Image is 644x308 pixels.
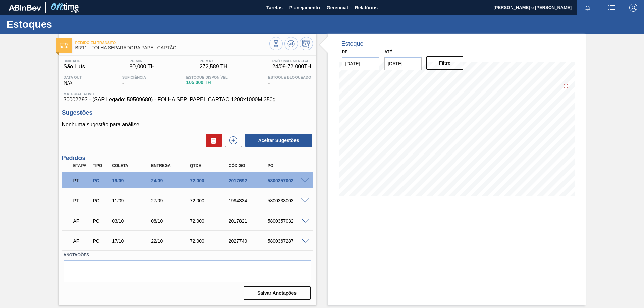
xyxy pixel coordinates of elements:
span: Planejamento [289,4,320,12]
span: Próxima Entrega [272,59,311,63]
span: PE MIN [129,59,154,63]
div: Coleta [110,163,154,168]
div: 27/09/2025 [149,198,193,203]
button: Atualizar Gráfico [284,37,298,50]
span: 105,000 TH [186,80,228,85]
div: 11/09/2025 [110,198,154,203]
div: Aguardando Faturamento [72,213,92,228]
p: AF [73,238,90,244]
div: 2027740 [227,238,271,244]
div: 5800333003 [266,198,310,203]
span: Material ativo [64,92,311,96]
span: PE MAX [200,59,227,63]
span: Suficiência [122,75,146,79]
div: 72,000 [188,178,232,183]
div: - [266,75,313,86]
label: Até [384,50,392,54]
button: Visão Geral dos Estoques [269,37,283,50]
div: 2017692 [227,178,271,183]
button: Salvar Anotações [244,286,311,300]
div: Código [227,163,271,168]
div: 1994334 [227,198,271,203]
label: Anotações [64,250,311,260]
p: PT [73,198,90,203]
div: Entrega [149,163,193,168]
div: 5800357002 [266,178,310,183]
button: Notificações [577,3,598,12]
span: Estoque Bloqueado [268,75,311,79]
div: 24/09/2025 [149,178,193,183]
button: Aceitar Sugestões [245,134,312,147]
div: 72,000 [188,218,232,224]
div: 19/09/2025 [110,178,154,183]
span: Gerencial [327,4,348,12]
div: Nova sugestão [222,134,242,147]
span: Relatórios [355,4,378,12]
input: dd/mm/yyyy [342,57,379,70]
label: De [342,50,348,54]
span: Data out [64,75,82,79]
div: Pedido de Compra [91,198,111,203]
div: 5800367287 [266,238,310,244]
img: TNhmsLtSVTkK8tSr43FrP2fwEKptu5GPRR3wAAAABJRU5ErkJggg== [9,5,41,11]
div: - [121,75,148,86]
div: 08/10/2025 [149,218,193,224]
p: PT [73,178,90,183]
span: BR11 - FOLHA SEPARADORA PAPEL CARTÃO [75,45,269,50]
span: 272,589 TH [200,64,227,70]
div: N/A [62,75,84,86]
div: Pedido de Compra [91,218,111,224]
button: Filtro [426,56,464,70]
p: Nenhuma sugestão para análise [62,122,313,128]
button: Programar Estoque [300,37,313,50]
img: Ícone [60,43,68,48]
span: 24/09 - 72,000 TH [272,64,311,70]
h3: Sugestões [62,109,313,116]
h3: Pedidos [62,155,313,162]
span: São Luís [64,64,85,70]
div: Qtde [188,163,232,168]
div: Pedido de Compra [91,238,111,244]
input: dd/mm/yyyy [384,57,422,70]
img: Logout [629,4,637,12]
div: 03/10/2025 [110,218,154,224]
span: Tarefas [266,4,283,12]
div: Pedido de Compra [91,178,111,183]
div: Etapa [72,163,92,168]
div: 17/10/2025 [110,238,154,244]
div: Pedido em Trânsito [72,193,92,208]
span: 80,000 TH [129,64,154,70]
div: PO [266,163,310,168]
div: 72,000 [188,198,232,203]
div: Pedido em Trânsito [72,173,92,188]
div: 5800357032 [266,218,310,224]
img: userActions [608,4,616,12]
span: Unidade [64,59,85,63]
div: 2017821 [227,218,271,224]
div: Aceitar Sugestões [242,133,313,148]
div: 22/10/2025 [149,238,193,244]
h1: Estoques [7,20,126,28]
span: Pedido em Trânsito [75,41,269,45]
p: AF [73,218,90,224]
div: Tipo [91,163,111,168]
div: Estoque [341,40,364,47]
span: Estoque Disponível [186,75,228,79]
div: Aguardando Faturamento [72,234,92,248]
div: Excluir Sugestões [202,134,222,147]
div: 72,000 [188,238,232,244]
span: 30002293 - (SAP Legado: 50509680) - FOLHA SEP. PAPEL CARTAO 1200x1000M 350g [64,97,311,103]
